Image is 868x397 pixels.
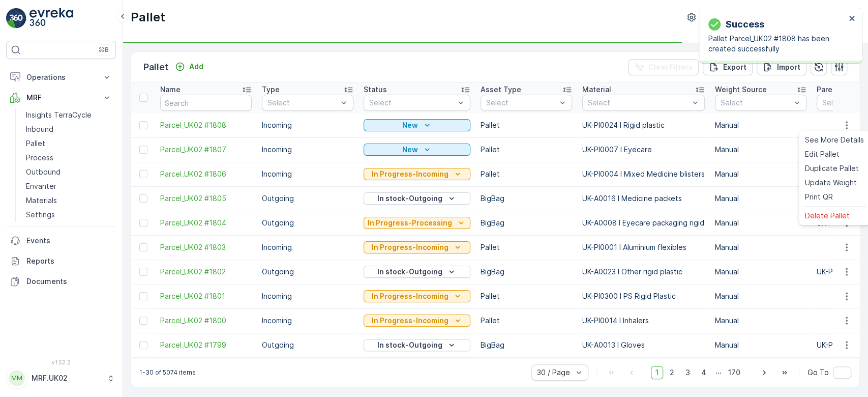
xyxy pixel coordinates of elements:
[703,59,753,75] button: Export
[160,120,252,130] a: Parcel_UK02 #1808
[715,366,722,379] p: ...
[481,169,572,179] p: Pallet
[364,315,470,327] button: In Progress-Incoming
[481,218,572,228] p: BigBag
[139,170,147,178] div: Toggle Row Selected
[26,72,96,82] p: Operations
[139,243,147,251] div: Toggle Row Selected
[364,119,470,131] button: New
[262,169,353,179] p: Incoming
[805,211,850,221] span: Delete Pallet
[715,316,806,326] p: Manual
[160,242,252,252] span: Parcel_UK02 #1803
[364,339,470,351] button: In stock-Outgoing
[160,316,252,326] a: Parcel_UK02 #1800
[160,340,252,350] a: Parcel_UK02 #1799
[582,193,705,204] p: UK-A0016 I Medicine packets
[364,144,470,156] button: New
[723,62,746,72] p: Export
[262,340,353,350] p: Outgoing
[582,340,705,350] p: UK-A0013 I Gloves
[22,179,116,193] a: Envanter
[648,62,693,72] p: Clear Filters
[805,135,864,145] span: See More Details
[801,161,868,176] a: Duplicate Pallet
[697,366,711,379] span: 4
[715,145,806,155] p: Manual
[582,169,705,179] p: UK-PI0004 I Mixed Medicine blisters
[481,120,572,130] p: Pallet
[160,145,252,155] a: Parcel_UK02 #1807
[364,168,470,180] button: In Progress-Incoming
[160,267,252,277] a: Parcel_UK02 #1802
[139,146,147,154] div: Toggle Row Selected
[364,290,470,302] button: In Progress-Incoming
[22,151,116,165] a: Process
[6,359,116,365] span: v 1.52.2
[364,241,470,253] button: In Progress-Incoming
[481,316,572,326] p: Pallet
[372,316,448,326] p: In Progress-Incoming
[715,340,806,350] p: Manual
[582,84,611,95] p: Material
[262,242,353,252] p: Incoming
[777,62,800,72] p: Import
[588,98,689,108] p: Select
[726,17,764,32] p: Success
[582,267,705,277] p: UK-A0023 I Other rigid plastic
[267,98,338,108] p: Select
[6,8,26,29] img: logo
[26,124,53,134] p: Inbound
[481,84,521,95] p: Asset Type
[715,120,806,130] p: Manual
[189,62,203,72] p: Add
[368,218,452,228] p: In Progress-Processing
[715,84,767,95] p: Weight Source
[364,84,387,95] p: Status
[481,291,572,301] p: Pallet
[160,291,252,301] a: Parcel_UK02 #1801
[160,95,252,111] input: Search
[262,218,353,228] p: Outgoing
[99,46,109,54] p: ⌘B
[402,145,418,155] p: New
[486,98,556,108] p: Select
[372,291,448,301] p: In Progress-Incoming
[402,120,418,130] p: New
[22,122,116,136] a: Inbound
[582,120,705,130] p: UK-PI0024 I Rigid plastic
[131,9,165,25] p: Pallet
[26,276,112,287] p: Documents
[9,370,25,386] div: MM
[715,169,806,179] p: Manual
[262,84,280,95] p: Type
[262,267,353,277] p: Outgoing
[364,266,470,278] button: In stock-Outgoing
[139,121,147,129] div: Toggle Row Selected
[29,8,73,29] img: logo_light-DOdMpM7g.png
[160,169,252,179] a: Parcel_UK02 #1806
[715,267,806,277] p: Manual
[708,34,846,54] p: Pallet Parcel_UK02 #1808 has been created successfully
[481,340,572,350] p: BigBag
[22,108,116,122] a: Insights TerraCycle
[160,218,252,228] a: Parcel_UK02 #1804
[26,138,45,149] p: Pallet
[372,242,448,252] p: In Progress-Incoming
[26,167,61,177] p: Outbound
[160,193,252,204] a: Parcel_UK02 #1805
[377,193,442,204] p: In stock-Outgoing
[6,231,116,251] a: Events
[6,271,116,292] a: Documents
[139,317,147,325] div: Toggle Row Selected
[757,59,806,75] button: Import
[22,165,116,179] a: Outbound
[724,366,745,379] span: 170
[582,242,705,252] p: UK-PI0001 I Aluminium flexibles
[262,145,353,155] p: Incoming
[262,316,353,326] p: Incoming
